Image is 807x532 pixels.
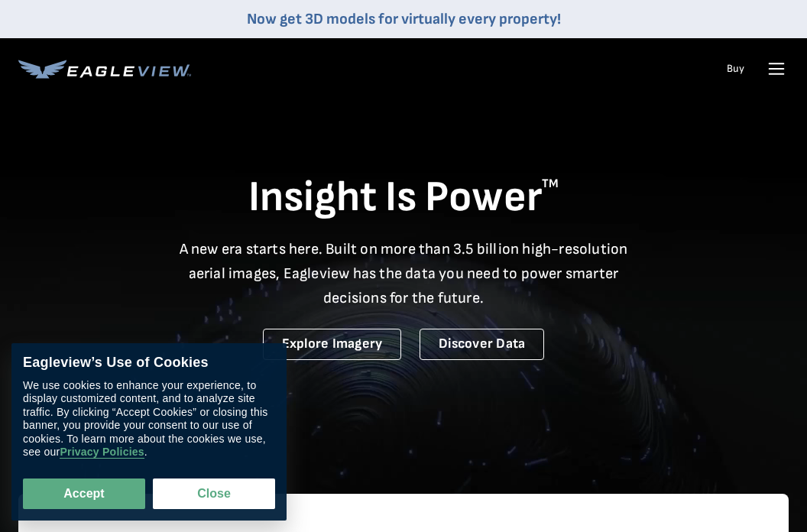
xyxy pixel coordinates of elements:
[23,379,275,459] div: We use cookies to enhance your experience, to display customized content, and to analyze site tra...
[727,62,744,76] a: Buy
[263,329,402,360] a: Explore Imagery
[60,446,144,459] a: Privacy Policies
[23,478,145,509] button: Accept
[170,237,637,310] p: A new era starts here. Built on more than 3.5 billion high-resolution aerial images, Eagleview ha...
[542,177,559,191] sup: TM
[18,171,789,225] h1: Insight Is Power
[247,10,561,28] a: Now get 3D models for virtually every property!
[153,478,275,509] button: Close
[23,355,275,371] div: Eagleview’s Use of Cookies
[420,329,544,360] a: Discover Data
